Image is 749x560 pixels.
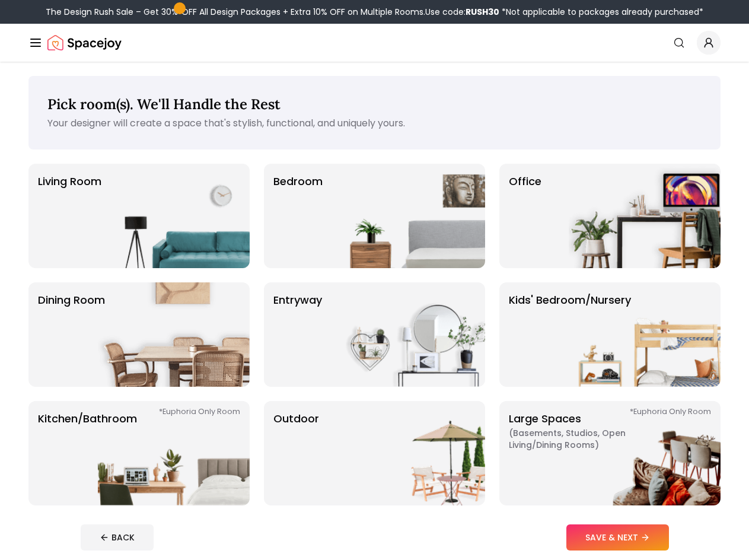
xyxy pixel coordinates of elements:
[569,282,721,387] img: Kids' Bedroom/Nursery
[509,411,657,496] p: Large Spaces
[47,31,122,55] img: Spacejoy Logo
[466,6,499,18] b: RUSH30
[98,401,250,505] img: Kitchen/Bathroom *Euphoria Only
[46,6,703,18] div: The Design Rush Sale – Get 30% OFF All Design Packages + Extra 10% OFF on Multiple Rooms.
[333,164,485,268] img: Bedroom
[566,524,669,551] button: SAVE & NEXT
[81,524,154,551] button: BACK
[509,427,657,451] span: ( Basements, Studios, Open living/dining rooms )
[273,292,322,377] p: entryway
[569,164,721,268] img: Office
[98,164,250,268] img: Living Room
[333,282,485,387] img: entryway
[569,401,721,505] img: Large Spaces *Euphoria Only
[509,173,541,259] p: Office
[47,31,122,55] a: Spacejoy
[98,282,250,387] img: Dining Room
[333,401,485,505] img: Outdoor
[499,6,703,18] span: *Not applicable to packages already purchased*
[28,24,721,62] nav: Global
[47,95,281,113] span: Pick room(s). We'll Handle the Rest
[273,411,319,496] p: Outdoor
[38,173,101,259] p: Living Room
[38,292,105,377] p: Dining Room
[47,116,702,131] p: Your designer will create a space that's stylish, functional, and uniquely yours.
[425,6,499,18] span: Use code:
[273,173,323,259] p: Bedroom
[509,292,631,377] p: Kids' Bedroom/Nursery
[38,411,137,496] p: Kitchen/Bathroom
